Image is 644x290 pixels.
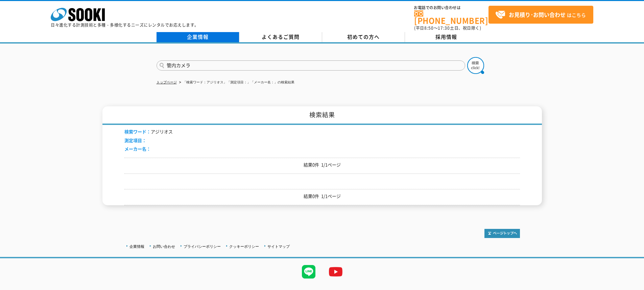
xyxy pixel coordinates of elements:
[267,244,290,248] a: サイトマップ
[129,244,144,248] a: 企業情報
[51,23,199,27] p: 日々進化する計測技術と多種・多様化するニーズにレンタルでお応えします。
[178,79,294,86] li: 「検索ワード：アジリオス」「測定項目：」「メーカー名：」の検索結果
[414,10,488,24] a: [PHONE_NUMBER]
[414,25,481,31] span: (平日 ～ 土日、祝日除く)
[424,25,434,31] span: 8:50
[495,10,586,20] span: はこちら
[322,32,405,42] a: 初めての方へ
[124,128,173,135] li: アジリオス
[124,128,151,135] span: 検索ワード：
[295,258,322,285] img: LINE
[438,25,450,31] span: 17:30
[322,258,349,285] img: YouTube
[229,244,259,248] a: クッキーポリシー
[157,80,177,84] a: トップページ
[124,193,520,200] p: 結果0件 1/1ページ
[124,146,151,152] span: メーカー名：
[484,229,520,238] img: トップページへ
[102,106,542,125] h1: 検索結果
[488,6,593,24] a: お見積り･お問い合わせはこちら
[124,161,520,168] p: 結果0件 1/1ページ
[239,32,322,42] a: よくあるご質問
[414,6,488,10] span: お電話でのお問い合わせは
[124,137,146,143] span: 測定項目：
[153,244,175,248] a: お問い合わせ
[157,32,239,42] a: 企業情報
[509,10,566,19] strong: お見積り･お問い合わせ
[184,244,221,248] a: プライバシーポリシー
[157,60,465,71] input: 商品名、型式、NETIS番号を入力してください
[347,33,380,41] span: 初めての方へ
[405,32,488,42] a: 採用情報
[467,57,484,74] img: btn_search.png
